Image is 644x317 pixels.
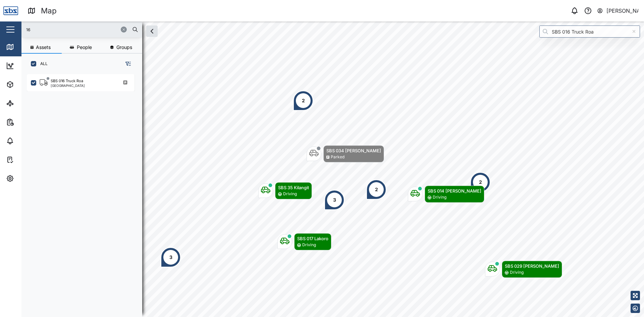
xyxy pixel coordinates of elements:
div: Driving [433,194,446,201]
span: Assets [36,45,51,50]
div: SBS 014 [PERSON_NAME] [428,188,481,194]
div: 3 [169,254,172,261]
div: Driving [510,269,524,276]
div: Map marker [161,247,181,267]
div: Reports [17,118,40,126]
div: Map marker [470,172,490,192]
div: SBS 034 [PERSON_NAME] [326,147,381,154]
div: SBS 016 Truck Roa [51,78,83,84]
div: Settings [17,175,41,182]
div: Map marker [277,233,331,250]
div: 2 [302,97,305,104]
div: Alarms [17,137,38,145]
button: [PERSON_NAME] [597,6,639,15]
div: Assets [17,81,38,88]
div: [GEOGRAPHIC_DATA] [51,84,85,87]
input: Search by People, Asset, Geozone or Place [539,25,640,38]
div: Map [41,5,57,17]
canvas: Map [21,21,644,317]
div: Sites [17,100,34,107]
div: Map marker [408,186,484,203]
div: 2 [479,178,482,186]
label: ALL [36,61,48,66]
div: Map marker [366,179,386,200]
div: [PERSON_NAME] [606,7,639,15]
div: Map marker [258,182,312,199]
div: SBS 017 Lakoro [297,235,328,242]
div: grid [27,72,142,312]
div: Parked [331,154,344,160]
input: Search assets or drivers [25,24,138,35]
div: Map marker [307,145,384,162]
div: Map marker [485,261,562,278]
div: Map marker [293,91,313,111]
div: Driving [302,242,316,248]
span: Groups [116,45,132,50]
div: Driving [283,191,297,197]
div: Dashboard [17,62,48,69]
div: 3 [333,196,336,204]
div: SBS 35 Kilangit [278,184,309,191]
div: SBS 029 [PERSON_NAME] [505,263,559,269]
div: Tasks [17,156,36,163]
div: Map [17,43,33,51]
span: People [77,45,92,50]
div: 2 [375,186,378,193]
div: Map marker [324,190,344,210]
img: Main Logo [3,3,18,18]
